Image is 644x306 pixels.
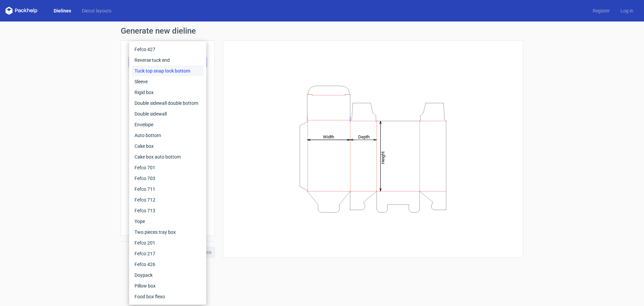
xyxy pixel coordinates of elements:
[48,7,76,14] a: Dielines
[323,134,334,139] tspan: Width
[380,151,385,164] tspan: Height
[132,237,204,248] div: Fefco 201
[615,7,639,14] a: Log in
[121,27,523,35] h1: Generate new dieline
[132,162,204,173] div: Fefco 701
[132,194,204,205] div: Fefco 712
[132,280,204,291] div: Pillow box
[132,270,204,280] div: Doypack
[132,65,204,76] div: Tuck top snap lock bottom
[132,119,204,130] div: Envelope
[132,55,204,65] div: Reverse tuck end
[132,108,204,119] div: Double sidewall
[132,98,204,108] div: Double sidewall double bottom
[132,44,204,55] div: Fefco 427
[132,216,204,227] div: Yope
[132,130,204,141] div: Auto bottom
[132,141,204,151] div: Cake box
[132,87,204,98] div: Rigid box
[132,227,204,237] div: Two pieces tray box
[132,184,204,194] div: Fefco 711
[132,259,204,270] div: Fefco 426
[358,134,370,139] tspan: Depth
[76,7,117,14] a: Diecut layouts
[132,248,204,259] div: Fefco 217
[132,173,204,184] div: Fefco 703
[132,291,204,302] div: Food box flexo
[132,76,204,87] div: Sleeve
[587,7,615,14] a: Register
[132,205,204,216] div: Fefco 713
[132,151,204,162] div: Cake box auto bottom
